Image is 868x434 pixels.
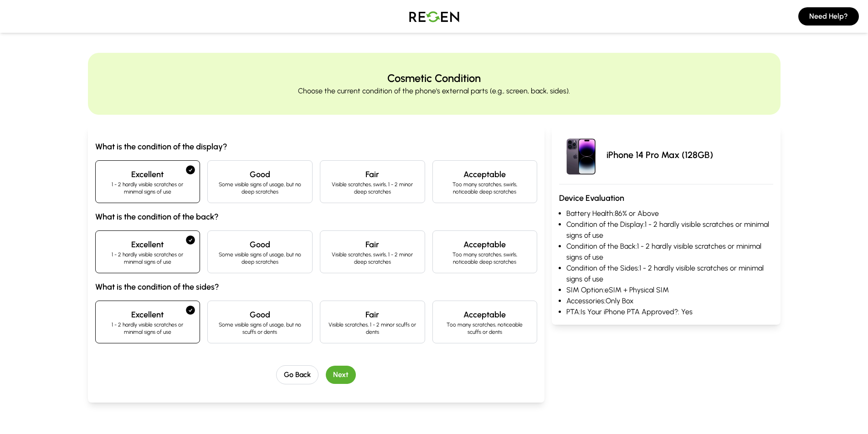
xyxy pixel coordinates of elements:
li: Condition of the Back: 1 - 2 hardly visible scratches or minimal signs of use [566,241,773,263]
h4: Excellent [103,168,193,181]
h4: Excellent [103,308,193,321]
p: Too many scratches, noticeable scuffs or dents [440,321,530,336]
h4: Acceptable [440,238,530,251]
li: Condition of the Display: 1 - 2 hardly visible scratches or minimal signs of use [566,219,773,241]
p: Visible scratches, swirls, 1 - 2 minor deep scratches [328,181,417,195]
button: Go Back [276,365,318,384]
p: 1 - 2 hardly visible scratches or minimal signs of use [103,181,193,195]
p: Some visible signs of usage, but no scuffs or dents [215,321,305,336]
h4: Fair [328,308,417,321]
h3: What is the condition of the sides? [95,281,538,293]
p: Some visible signs of usage, but no deep scratches [215,181,305,195]
h3: What is the condition of the display? [95,140,538,153]
p: 1 - 2 hardly visible scratches or minimal signs of use [103,251,193,266]
li: Accessories: Only Box [566,296,773,306]
h4: Fair [328,238,417,251]
p: Visible scratches, swirls, 1 - 2 minor deep scratches [328,251,417,266]
button: Next [326,366,356,384]
h2: Cosmetic Condition [387,71,481,86]
li: Battery Health: 86% or Above [566,208,773,219]
p: iPhone 14 Pro Max (128GB) [606,148,713,161]
li: Condition of the Sides: 1 - 2 hardly visible scratches or minimal signs of use [566,263,773,285]
li: PTA: Is Your iPhone PTA Approved?: Yes [566,306,773,317]
img: iPhone 14 Pro Max [559,133,603,177]
li: SIM Option: eSIM + Physical SIM [566,285,773,296]
h4: Fair [328,168,417,181]
h4: Excellent [103,238,193,251]
p: 1 - 2 hardly visible scratches or minimal signs of use [103,321,193,336]
p: Too many scratches, swirls, noticeable deep scratches [440,251,530,266]
h4: Good [215,168,305,181]
h3: Device Evaluation [559,192,773,204]
h4: Good [215,308,305,321]
h3: What is the condition of the back? [95,210,538,223]
p: Too many scratches, swirls, noticeable deep scratches [440,181,530,195]
h4: Acceptable [440,308,530,321]
button: Need Help? [798,7,859,26]
p: Choose the current condition of the phone's external parts (e.g., screen, back, sides). [298,86,570,97]
p: Visible scratches, 1 - 2 minor scuffs or dents [328,321,417,336]
h4: Acceptable [440,168,530,181]
p: Some visible signs of usage, but no deep scratches [215,251,305,266]
img: Logo [402,4,466,29]
h4: Good [215,238,305,251]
